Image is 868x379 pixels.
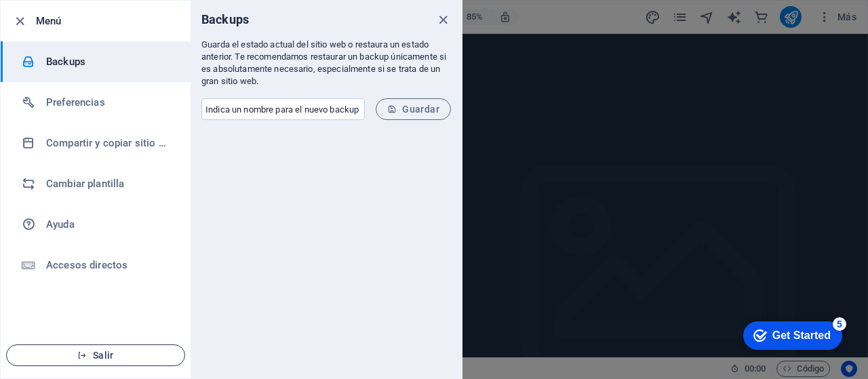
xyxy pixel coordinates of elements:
[18,350,174,361] span: Salir
[11,7,110,35] div: Get Started 5 items remaining, 0% complete
[6,344,185,366] button: Salir
[387,104,439,115] span: Guardar
[46,216,172,233] h6: Ayuda
[46,54,172,70] h6: Backups
[435,12,451,28] button: close
[201,39,451,87] p: Guarda el estado actual del sitio web o restaura un estado anterior. Te recomendamos restaurar un...
[40,15,98,27] div: Get Started
[46,94,172,111] h6: Preferencias
[46,257,172,273] h6: Accesos directos
[201,12,249,28] h6: Backups
[46,176,172,192] h6: Cambiar plantilla
[36,13,180,29] h6: Menú
[46,135,172,151] h6: Compartir y copiar sitio web
[376,98,451,120] button: Guardar
[201,98,365,120] input: Indica un nombre para el nuevo backup (opcional)
[1,204,191,245] a: Ayuda
[100,3,114,16] div: 5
